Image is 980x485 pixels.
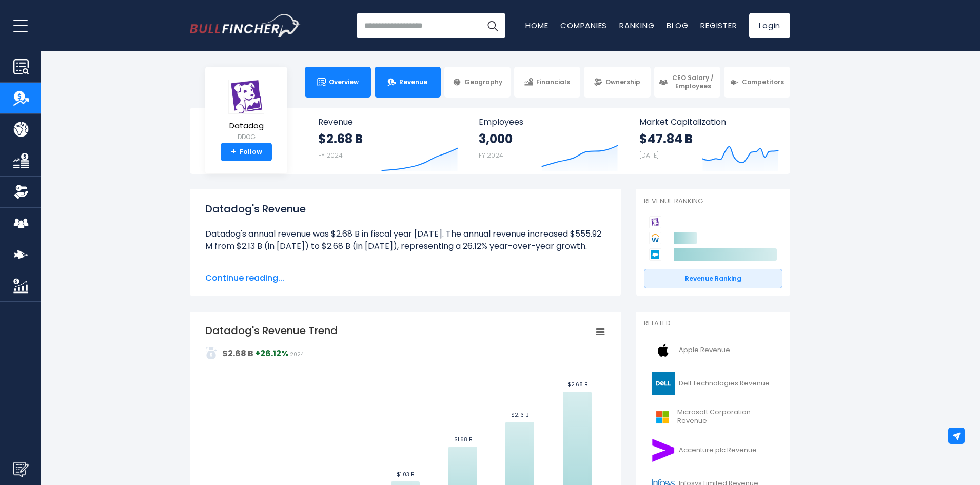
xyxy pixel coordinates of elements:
a: Microsoft Corporation Revenue [644,403,782,431]
strong: 3,000 [479,131,513,147]
a: Datadog DDOG [228,79,265,143]
a: Home [525,20,548,31]
a: Financials [514,67,580,98]
text: $2.13 B [511,411,528,419]
img: AAPL logo [650,339,676,362]
span: Overview [329,78,359,86]
img: Bullfincher logo [190,14,301,37]
a: CEO Salary / Employees [654,67,720,98]
li: Datadog's annual revenue was $2.68 B in fiscal year [DATE]. The annual revenue increased $555.92 ... [205,228,605,253]
a: Revenue $2.68 B FY 2024 [308,108,468,174]
span: Ownership [605,78,640,86]
a: Login [749,13,790,38]
a: Revenue Ranking [644,269,782,288]
text: $1.68 B [454,436,472,443]
a: Market Capitalization $47.84 B [DATE] [629,108,789,174]
a: Overview [305,67,371,98]
a: Companies [560,20,607,31]
span: Market Capitalization [639,117,779,127]
small: FY 2024 [479,151,503,160]
a: Dell Technologies Revenue [644,370,782,398]
span: Revenue [399,78,427,86]
text: $1.03 B [397,471,414,478]
strong: + [231,147,236,157]
text: $2.68 B [567,381,587,389]
a: Apple Revenue [644,336,782,364]
img: Workday competitors logo [649,232,661,244]
strong: +26.12% [255,347,288,359]
a: Ownership [584,67,650,98]
a: +Follow [221,143,272,161]
img: addasd [205,347,218,359]
span: CEO Salary / Employees [671,74,716,90]
span: Financials [536,78,570,86]
img: MSFT logo [650,405,674,429]
a: Ranking [619,20,654,31]
a: Revenue [375,67,441,98]
span: Continue reading... [205,272,605,284]
strong: $47.84 B [639,131,693,147]
img: Datadog competitors logo [649,216,661,228]
p: Related [644,319,782,328]
strong: $2.68 B [318,131,363,147]
p: Revenue Ranking [644,197,782,206]
a: Competitors [724,67,790,98]
strong: $2.68 B [222,347,253,359]
button: Search [480,13,505,38]
img: DELL logo [650,372,676,395]
a: Accenture plc Revenue [644,436,782,464]
span: Geography [464,78,502,86]
a: Blog [667,20,688,31]
small: FY 2024 [318,151,343,160]
a: Register [700,20,737,31]
img: Salesforce competitors logo [649,248,661,261]
small: DDOG [228,132,264,142]
span: Employees [479,117,618,127]
span: Competitors [742,78,784,86]
span: Datadog [228,122,264,130]
span: Revenue [318,117,458,127]
img: Ownership [13,184,29,200]
img: ACN logo [650,439,676,462]
tspan: Datadog's Revenue Trend [205,323,338,338]
a: Employees 3,000 FY 2024 [468,108,628,174]
a: Go to homepage [190,14,300,37]
li: Datadog's quarterly revenue was $826.76 M in the quarter ending [DATE]. The quarterly revenue inc... [205,265,605,302]
h1: Datadog's Revenue [205,201,605,217]
a: Geography [444,67,511,98]
small: [DATE] [639,151,659,160]
span: 2024 [290,351,304,358]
